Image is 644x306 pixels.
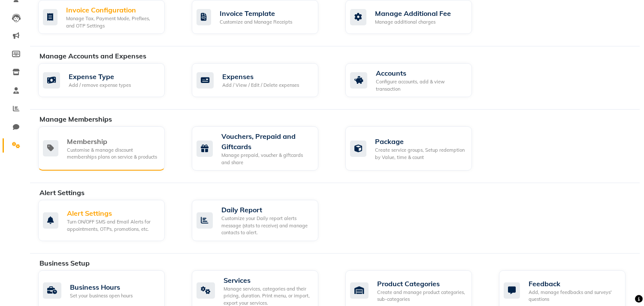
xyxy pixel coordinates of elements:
div: Services [224,275,311,285]
div: Create and manage product categories, sub-categories [377,289,465,303]
a: ExpensesAdd / View / Edit / Delete expenses [192,63,333,97]
div: Membership [67,136,158,147]
div: Manage prepaid, voucher & giftcards and share [221,152,311,166]
div: Customize and Manage Receipts [220,18,292,26]
div: Invoice Template [220,8,292,18]
div: Package [375,136,465,147]
div: Alert Settings [67,208,158,218]
div: Manage Tax, Payment Mode, Prefixes, and OTP Settings [66,15,158,29]
div: Add / View / Edit / Delete expenses [222,82,299,89]
a: Vouchers, Prepaid and GiftcardsManage prepaid, voucher & giftcards and share [192,126,333,171]
div: Expense Type [69,71,131,82]
div: Customise & manage discount memberships plans on service & products [67,147,158,161]
div: Product Categories [377,278,465,289]
div: Manage Additional Fee [375,8,451,18]
div: Configure accounts, add & view transaction [376,78,465,92]
a: Daily ReportCustomize your Daily report alerts message (stats to receive) and manage contacts to ... [192,200,333,241]
div: Customize your Daily report alerts message (stats to receive) and manage contacts to alert. [221,215,311,236]
a: Expense TypeAdd / remove expense types [38,63,179,97]
div: Turn ON/OFF SMS and Email Alerts for appointments, OTPs, promotions, etc. [67,218,158,233]
div: Feedback [529,278,619,289]
a: MembershipCustomise & manage discount memberships plans on service & products [38,126,179,171]
div: Set your business open hours [70,292,133,300]
div: Add / remove expense types [69,82,131,89]
div: Business Hours [70,282,133,292]
div: Vouchers, Prepaid and Giftcards [221,131,311,152]
div: Create service groups, Setup redemption by Value, time & count [375,147,465,161]
a: AccountsConfigure accounts, add & view transaction [345,63,486,97]
div: Expenses [222,71,299,82]
a: Alert SettingsTurn ON/OFF SMS and Email Alerts for appointments, OTPs, promotions, etc. [38,200,179,241]
a: PackageCreate service groups, Setup redemption by Value, time & count [345,126,486,171]
div: Invoice Configuration [66,5,158,15]
div: Add, manage feedbacks and surveys' questions [529,289,619,303]
div: Accounts [376,68,465,78]
div: Manage additional charges [375,18,451,26]
div: Daily Report [221,205,311,215]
